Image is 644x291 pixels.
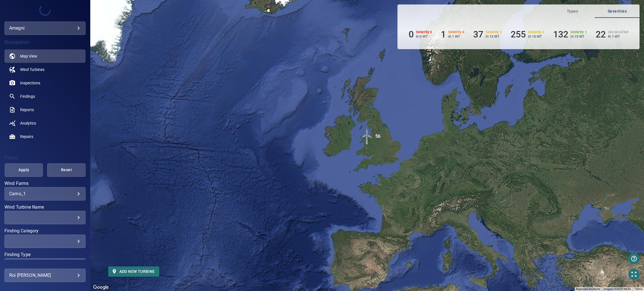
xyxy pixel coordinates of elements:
[113,268,155,275] span: Add new turbine
[416,34,432,39] p: in 0 WT
[511,29,544,40] li: Severity 2
[441,29,464,40] li: Severity 4
[92,284,110,291] a: Open this area in Google Maps (opens a new window)
[92,284,110,291] img: Google
[553,8,591,15] span: Types
[4,103,86,116] a: reports noActive
[634,287,642,290] a: Terms
[20,53,37,59] span: Map View
[20,67,44,72] span: Wind Turbines
[598,8,636,15] span: Severities
[359,128,375,145] img: windFarmIconUnclassified.svg
[608,34,628,39] p: in 1 WT
[359,128,375,145] gmp-advanced-marker: 56
[20,94,35,99] span: Findings
[473,29,483,40] h6: 37
[4,130,86,143] a: repairs noActive
[441,29,446,40] h6: 1
[4,39,86,45] h4: Navigation
[47,163,85,177] button: Reset
[9,24,81,33] div: amegni
[570,30,587,34] h6: Severity 1
[473,29,502,40] li: Severity 3
[553,29,587,40] li: Severity 1
[4,155,86,161] h4: Filters
[4,235,86,248] div: Finding Category
[5,163,43,177] button: Apply
[553,29,568,40] h6: 132
[12,166,36,173] span: Apply
[4,205,86,209] label: Wind Turbine Name
[486,34,502,39] p: in 13 WT
[4,49,86,63] a: map active
[528,30,544,34] h6: Severity 2
[608,30,628,34] h6: Unclassified
[528,34,544,39] p: in 15 WT
[4,116,86,130] a: analytics noActive
[409,29,414,40] h6: 0
[596,29,606,40] h6: 22
[20,80,40,86] span: Inspections
[4,90,86,103] a: findings noActive
[4,22,86,35] div: amegni
[4,181,86,186] label: Wind Farms
[9,271,81,280] div: Roi [PERSON_NAME]
[375,128,380,145] div: 56
[20,134,33,139] span: Repairs
[576,287,600,291] button: Keyboard shortcuts
[9,191,81,196] div: Carno_1
[54,166,78,173] span: Reset
[448,30,465,34] h6: Severity 4
[409,29,432,40] li: Severity 5
[4,63,86,76] a: windturbines noActive
[108,266,159,277] button: Add new turbine
[570,34,587,39] p: in 15 WT
[4,252,86,257] label: Finding Type
[4,258,86,272] div: Finding Type
[511,29,526,40] h6: 255
[4,187,86,201] div: Wind Farms
[416,30,432,34] h6: Severity 5
[448,34,465,39] p: in 1 WT
[4,76,86,90] a: inspections noActive
[20,120,36,126] span: Analytics
[4,211,86,224] div: Wind Turbine Name
[20,107,34,113] span: Reports
[596,29,628,40] li: Severity Unclassified
[4,229,86,233] label: Finding Category
[486,30,502,34] h6: Severity 3
[603,287,631,290] span: Imagery ©2025 NASA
